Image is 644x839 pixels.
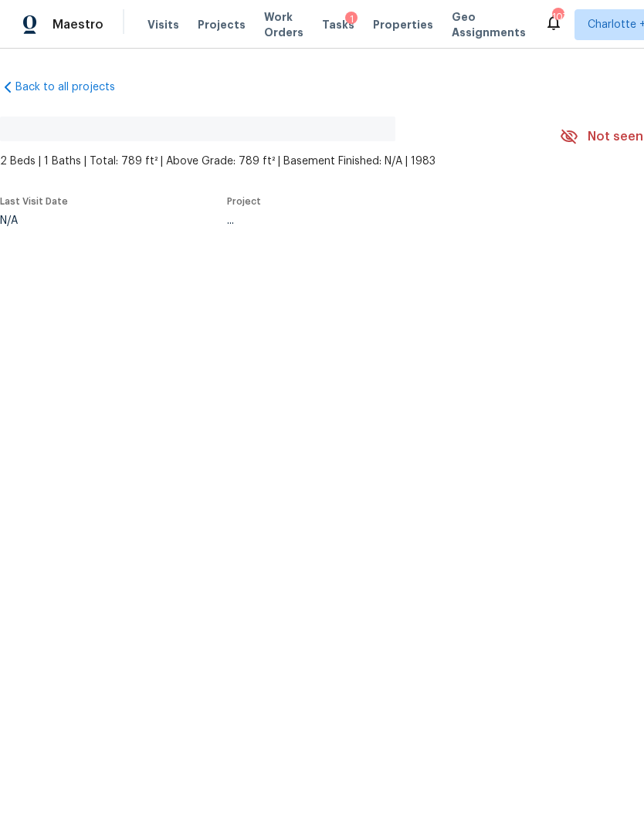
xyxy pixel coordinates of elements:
span: Geo Assignments [452,9,526,40]
div: ... [227,215,524,226]
span: Projects [198,17,246,32]
span: Visits [147,17,179,32]
span: Properties [373,17,433,32]
div: 1 [345,12,358,27]
div: 107 [552,9,563,25]
span: Work Orders [264,9,303,40]
span: Tasks [322,19,354,30]
span: Project [227,197,261,206]
span: Maestro [53,17,103,32]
